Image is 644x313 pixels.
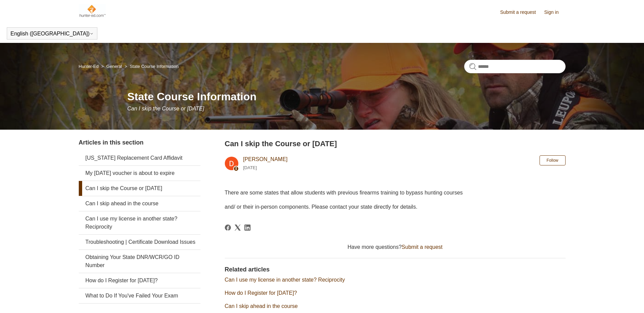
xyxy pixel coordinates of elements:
[540,155,566,165] button: Follow Article
[225,225,231,231] a: Facebook
[127,88,566,105] h1: State Course Information
[621,290,639,308] div: Live chat
[244,225,251,231] a: LinkedIn
[79,181,200,196] a: Can I skip the Course or [DATE]
[106,64,122,69] a: General
[225,138,566,149] h2: Can I skip the Course or field day
[225,243,566,251] div: Have more questions?
[127,106,204,111] span: Can I skip the Course or [DATE]
[225,277,345,283] a: Can I use my license in another state? Reciprocity
[79,139,144,146] span: Articles in this section
[225,290,297,296] a: How do I Register for [DATE]?
[100,64,123,69] li: General
[79,64,99,69] a: Hunter-Ed
[235,225,241,231] a: X Corp
[225,225,231,231] svg: Share this page on Facebook
[500,9,543,16] a: Submit a request
[79,273,200,288] a: How do I Register for [DATE]?
[243,165,257,170] time: 02/12/2024, 17:17
[130,64,179,69] a: State Course Information
[79,288,200,303] a: What to Do If You've Failed Your Exam
[79,166,200,181] a: My [DATE] voucher is about to expire
[79,151,200,165] a: [US_STATE] Replacement Card Affidavit
[79,235,200,250] a: Troubleshooting | Certificate Download Issues
[464,60,566,73] input: Search
[225,265,566,274] h2: Related articles
[79,196,200,211] a: Can I skip ahead in the course
[402,244,443,250] a: Submit a request
[10,31,94,37] button: English ([GEOGRAPHIC_DATA])
[235,225,241,231] svg: Share this page on X Corp
[79,4,106,18] img: Hunter-Ed Help Center home page
[79,250,200,273] a: Obtaining Your State DNR/WCR/GO ID Number
[225,204,418,210] span: and/ or their in-person components. Please contact your state directly for details.
[243,156,288,162] a: [PERSON_NAME]
[225,190,463,195] span: There are some states that allow students with previous firearms training to bypass hunting courses
[123,64,178,69] li: State Course Information
[225,303,298,309] a: Can I skip ahead in the course
[244,225,251,231] svg: Share this page on LinkedIn
[544,9,566,16] a: Sign in
[79,64,100,69] li: Hunter-Ed
[79,211,200,234] a: Can I use my license in another state? Reciprocity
